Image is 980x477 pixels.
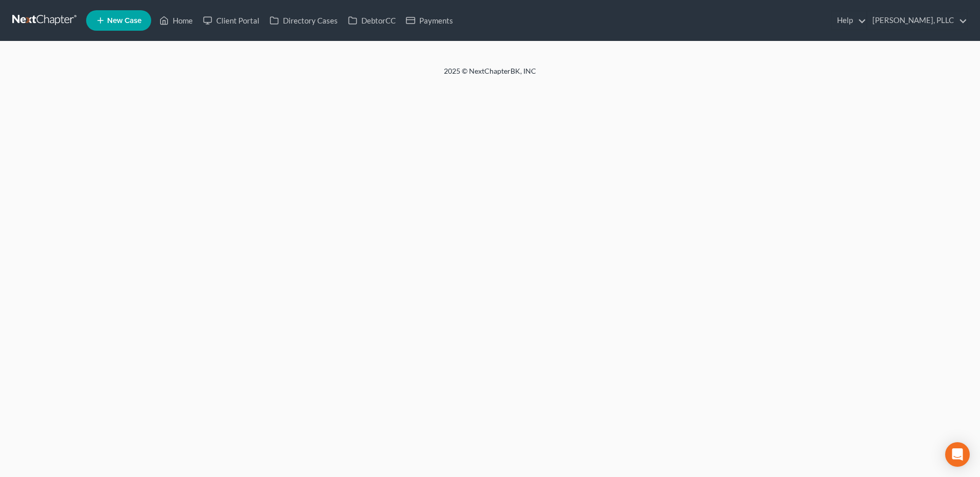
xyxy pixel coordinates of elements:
a: Home [154,11,198,30]
div: Open Intercom Messenger [945,442,970,467]
a: Client Portal [198,11,264,30]
a: Payments [401,11,458,30]
div: 2025 © NextChapterBK, INC [198,66,782,84]
a: DebtorCC [343,11,401,30]
a: Directory Cases [264,11,343,30]
a: [PERSON_NAME], PLLC [867,11,967,30]
a: Help [832,11,866,30]
new-legal-case-button: New Case [86,10,151,31]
